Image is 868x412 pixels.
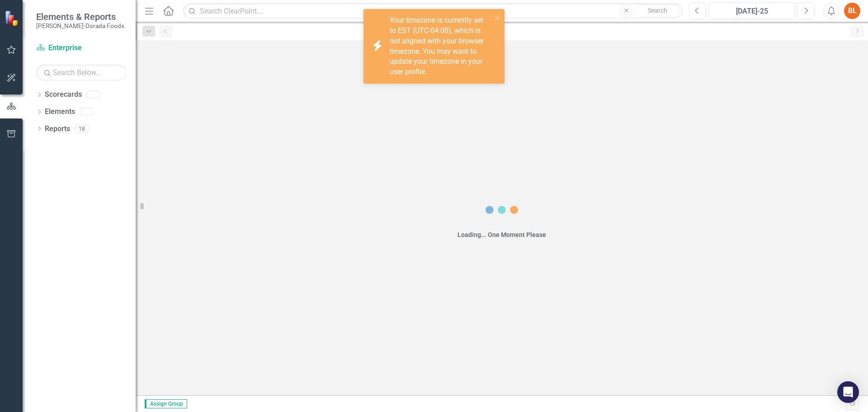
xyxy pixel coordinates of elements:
[458,230,546,239] div: Loading... One Moment Please
[5,10,20,26] img: ClearPoint Strategy
[495,13,501,23] button: close
[75,125,89,133] div: 18
[36,11,124,22] span: Elements & Reports
[708,3,795,19] button: [DATE]-25
[45,124,70,134] a: Reports
[712,6,792,17] div: [DATE]-25
[36,65,127,81] input: Search Below...
[45,90,82,100] a: Scorecards
[837,381,859,403] div: Open Intercom Messenger
[390,15,492,77] div: Your timezone is currently set to EST (UTC-04:00), which is not aligned with your browser timezon...
[36,22,124,29] small: [PERSON_NAME]-Dorada Foods
[844,3,860,19] button: BL
[36,43,127,53] a: Enterprise
[635,5,680,17] button: Search
[648,7,667,14] span: Search
[145,399,187,408] span: Assign Group
[183,3,682,19] input: Search ClearPoint...
[45,107,75,117] a: Elements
